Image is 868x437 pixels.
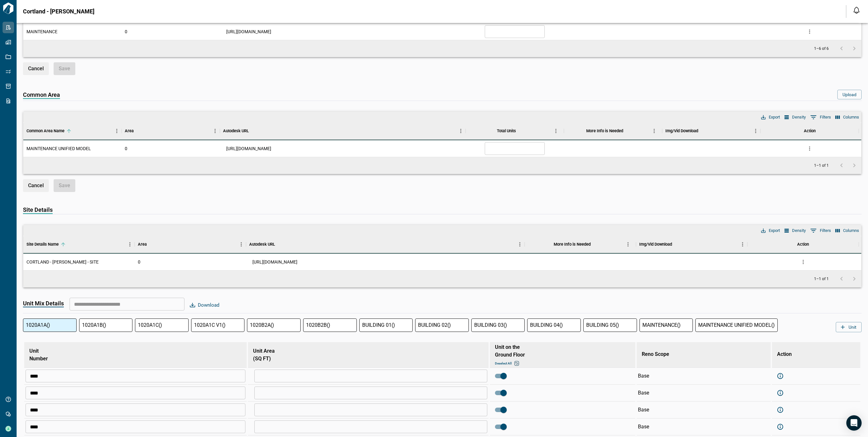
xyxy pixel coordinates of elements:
[495,344,630,365] span: Unit on the
[418,321,466,329] p: BUILDING 02 ( )
[249,235,275,253] div: Autodesk URL
[623,240,633,249] button: Menu
[138,259,140,265] span: 0
[642,321,690,329] p: MAINTENANCE ( )
[662,122,760,140] div: Img/Vid Download
[64,126,73,135] button: Sort
[246,235,525,253] div: Autodesk URL
[798,257,808,267] button: more
[138,321,186,329] p: 1020A1C ( )
[253,348,483,362] span: Unit Area
[306,321,354,329] p: 1020B2B ( )
[846,415,862,431] div: Open Intercom Messenger
[26,321,74,329] p: 1020A1A ( )
[759,113,782,121] button: Export
[23,92,60,99] span: Common Area
[125,145,127,152] span: 0
[738,240,747,249] button: Menu
[23,207,53,214] span: Site Details
[814,277,829,281] p: 1–1 of 1
[638,423,769,431] p: Base
[649,126,659,136] button: Menu
[783,226,807,235] button: Density
[516,126,525,135] button: Sort
[783,113,807,121] button: Density
[275,240,284,249] button: Sort
[28,65,44,72] span: Cancel
[252,259,297,265] a: [URL][DOMAIN_NAME]
[23,62,49,75] button: Cancel
[834,113,861,121] button: Select columns
[23,300,64,307] span: Unit Mix Details
[638,406,769,414] p: Base
[23,122,122,140] div: Common Area Name
[138,235,147,253] div: Area
[23,179,49,192] button: Cancel
[851,5,862,15] button: Open notification feed
[636,235,747,253] div: Img/Vid Download
[194,321,242,329] p: 1020A1C V1 ( )
[26,235,59,253] div: Site Details Name
[638,389,769,397] p: Base
[797,235,809,253] div: Action
[474,321,522,329] p: BUILDING 03 ( )
[134,126,143,135] button: Sort
[698,321,775,329] p: MAINTENANCE UNIFIED MODEL ( )
[642,351,669,357] span: Reno Scope
[759,226,782,235] button: Export
[809,226,833,236] button: Show filters
[125,122,134,140] div: Area
[188,300,223,310] button: Download
[698,126,707,135] button: Sort
[210,126,220,136] button: Menu
[28,182,44,189] span: Cancel
[223,122,249,140] div: Autodesk URL
[672,240,681,249] button: Sort
[226,145,271,152] a: [URL][DOMAIN_NAME]
[29,348,242,362] span: Unit
[122,122,220,140] div: Area
[125,28,127,35] span: 0
[834,226,861,235] button: Select columns
[497,122,516,140] div: Total Units
[623,126,632,135] button: Sort
[564,122,662,140] div: More Info is Needed
[586,321,634,329] p: BUILDING 05 ( )
[236,240,246,249] button: Menu
[26,122,64,140] div: Common Area Name
[525,235,636,253] div: More Info is Needed
[456,126,466,136] button: Menu
[495,361,526,365] button: Deselect all
[814,164,829,168] p: 1–1 of 1
[466,122,564,140] div: Total Units
[551,126,561,136] button: Menu
[26,259,99,265] span: CORTLAND - [PERSON_NAME] - SITE
[26,28,57,35] span: MAINTENANCE
[837,90,862,99] button: Upload
[638,372,769,380] p: Base
[26,145,91,152] span: MAINTENANCE UNIFIED MODEL
[515,240,525,249] button: Menu
[777,351,792,357] span: Action
[512,361,519,366] img: deselct icon
[586,122,623,140] div: More Info is Needed
[591,240,600,249] button: Sort
[809,112,833,122] button: Show filters
[814,47,829,51] p: 1–6 of 6
[29,356,48,362] span: Number
[23,235,135,253] div: Site Details Name
[125,240,135,249] button: Menu
[250,321,298,329] p: 1020B2A ( )
[249,126,258,135] button: Sort
[135,235,246,253] div: Area
[220,122,466,140] div: Autodesk URL
[495,352,525,358] span: Ground Floor
[805,27,814,36] button: more
[253,356,271,362] span: (SQ FT)
[805,144,814,153] button: more
[82,321,130,329] p: 1020A1B ( )
[747,235,859,253] div: Action
[59,240,68,249] button: Sort
[112,126,122,136] button: Menu
[147,240,156,249] button: Sort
